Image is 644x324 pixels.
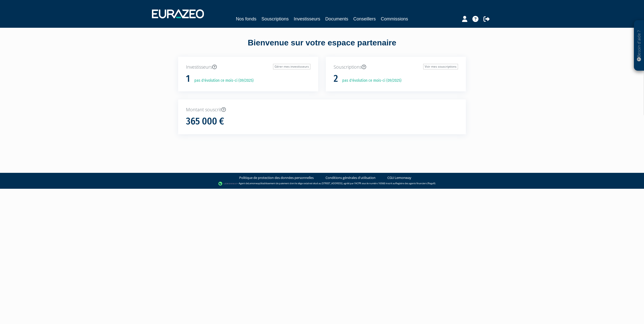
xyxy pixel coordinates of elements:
[294,15,320,22] a: Investisseurs
[261,15,289,22] a: Souscriptions
[423,64,458,69] a: Voir mes souscriptions
[186,73,190,84] h1: 1
[236,15,256,22] a: Nos fonds
[5,181,639,186] div: - Agent de (établissement de paiement dont le siège social est situé au [STREET_ADDRESS], agréé p...
[387,175,411,180] a: CGU Lemonway
[326,175,375,180] a: Conditions générales d'utilisation
[186,64,310,70] p: Investisseurs
[325,15,348,22] a: Documents
[381,15,408,22] a: Commissions
[395,182,435,185] a: Registre des agents financiers (Regafi)
[152,9,204,18] img: 1732889491-logotype_eurazeo_blanc_rvb.png
[239,175,314,180] a: Politique de protection des données personnelles
[248,182,260,185] a: Lemonway
[218,181,238,186] img: logo-lemonway.png
[334,73,338,84] h1: 2
[191,78,254,84] p: pas d'évolution ce mois-ci (09/2025)
[353,15,376,22] a: Conseillers
[334,64,458,70] p: Souscriptions
[186,116,224,127] h1: 365 000 €
[273,64,310,69] a: Gérer mes investisseurs
[636,23,642,68] p: Besoin d'aide ?
[186,106,458,113] p: Montant souscrit
[339,78,401,84] p: pas d'évolution ce mois-ci (09/2025)
[174,37,470,57] div: Bienvenue sur votre espace partenaire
